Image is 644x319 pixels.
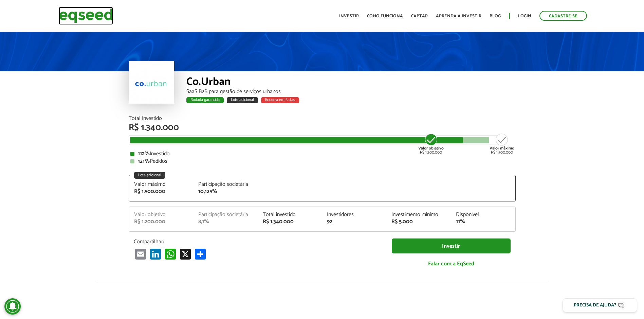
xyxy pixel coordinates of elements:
[164,248,177,260] a: WhatsApp
[327,212,381,217] div: Investidores
[456,212,510,217] div: Disponível
[138,149,150,158] strong: 112%
[490,14,501,18] a: Blog
[391,219,446,225] div: R$ 5.000
[339,14,359,18] a: Investir
[436,14,481,18] a: Aprenda a investir
[186,76,516,89] div: Co.Urban
[490,133,514,155] div: R$ 1.500.000
[198,219,253,225] div: 8,1%
[392,257,511,271] a: Falar com a EqSeed
[418,133,444,155] div: R$ 1.200.000
[134,189,188,194] div: R$ 1.500.000
[130,159,514,164] div: Pedidos
[59,7,113,25] img: EqSeed
[327,219,381,225] div: 92
[518,14,531,18] a: Login
[138,157,150,166] strong: 121%
[261,97,299,103] div: Encerra em 5 dias
[134,172,165,179] div: Lote adicional
[186,97,224,103] div: Rodada garantida
[392,238,511,254] a: Investir
[367,14,403,18] a: Como funciona
[456,219,510,225] div: 11%
[418,145,444,152] strong: Valor objetivo
[227,97,258,103] div: Lote adicional
[134,212,188,217] div: Valor objetivo
[198,182,253,187] div: Participação societária
[149,248,162,260] a: LinkedIn
[198,189,253,194] div: 10,125%
[194,248,207,260] a: Compartilhar
[263,219,317,225] div: R$ 1.340.000
[134,248,147,260] a: Email
[391,212,446,217] div: Investimento mínimo
[186,89,516,94] div: SaaS B2B para gestão de serviços urbanos
[134,219,188,225] div: R$ 1.200.000
[130,151,514,157] div: Investido
[179,248,192,260] a: X
[198,212,253,217] div: Participação societária
[134,238,382,245] p: Compartilhar:
[263,212,317,217] div: Total investido
[490,145,514,152] strong: Valor máximo
[134,182,188,187] div: Valor máximo
[129,116,516,121] div: Total Investido
[411,14,428,18] a: Captar
[539,11,587,21] a: Cadastre-se
[129,123,516,132] div: R$ 1.340.000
